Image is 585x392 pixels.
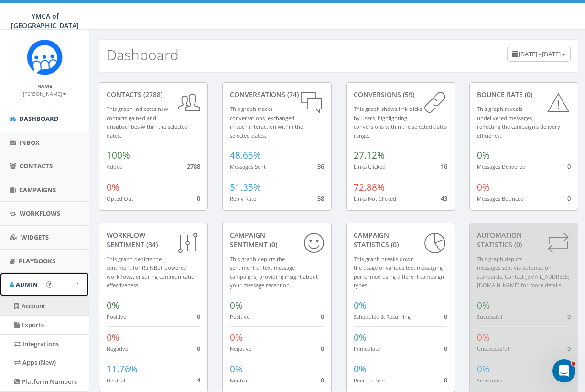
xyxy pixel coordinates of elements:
small: This graph depicts the sentiment of text message campaigns, providing insight about your message ... [230,255,318,289]
span: 43 [441,194,447,203]
h2: Dashboard [107,47,179,63]
small: Immediate [354,345,380,352]
span: Campaigns [19,185,56,194]
small: Positive [107,313,126,320]
span: (0) [389,240,399,249]
div: Workflow Sentiment [107,230,200,250]
small: [PERSON_NAME] [23,90,66,97]
span: 0% [477,181,490,194]
small: Messages Delivered [477,163,526,170]
div: Automation Statistics [477,230,571,250]
span: 0 [567,194,571,203]
span: Dashboard [19,114,59,123]
span: 0% [230,299,243,312]
small: Opted Out [107,195,133,202]
small: Scheduled & Recurring [354,313,411,320]
span: 0% [354,363,367,375]
span: Playbooks [19,257,55,265]
div: Campaign Sentiment [230,230,324,250]
span: 100% [107,149,130,162]
small: Added [107,163,123,170]
span: 27.12% [354,149,385,162]
small: Links Not Clicked [354,195,396,202]
span: 0% [477,149,490,162]
div: Campaign Statistics [354,230,447,250]
span: [DATE] - [DATE] [519,50,561,58]
small: Unsuccessful [477,345,509,352]
span: 0 [197,344,200,353]
div: contacts [107,90,200,99]
span: 38 [317,194,324,203]
span: 0% [230,331,243,344]
small: Messages Sent [230,163,266,170]
span: 0% [354,299,367,312]
span: 0 [567,344,571,353]
button: Open In-App Guide [46,281,53,288]
small: Scheduled [477,377,503,384]
span: 0% [477,299,490,312]
div: conversations [230,90,324,99]
small: This graph depicts the sentiment for RallyBot-powered workflows, ensuring communication effective... [107,255,198,289]
span: Workflows [20,209,60,218]
small: Neutral [230,377,249,384]
span: (74) [285,90,299,99]
img: Rally_Corp_Icon_1.png [27,39,63,75]
span: 51.35% [230,181,261,194]
div: conversions [354,90,447,99]
span: YMCA of [GEOGRAPHIC_DATA] [11,11,79,30]
span: (0) [268,240,277,249]
span: 0% [477,331,490,344]
span: Inbox [19,138,40,147]
small: This graph depicts messages sent via automation standards. Contact [EMAIL_ADDRESS][DOMAIN_NAME] f... [477,255,570,289]
small: This graph tracks conversations, exchanged in each interaction within the selected dates. [230,105,303,139]
span: Admin [16,280,38,289]
small: This graph indicates new contacts gained and unsubscribes within the selected dates. [107,105,188,139]
span: 72.88% [354,181,385,194]
span: 0 [197,312,200,321]
span: 0 [444,312,447,321]
span: 2788 [187,162,200,171]
small: Reply Rate [230,195,256,202]
span: 0% [354,331,367,344]
span: 16 [441,162,447,171]
iframe: Intercom live chat [552,359,575,382]
span: (34) [144,240,158,249]
small: Peer To Peer [354,377,386,384]
span: 11.76% [107,363,138,375]
small: Negative [230,345,251,352]
small: Messages Bounced [477,195,524,202]
span: 0 [321,312,324,321]
span: (0) [512,240,522,249]
span: 48.65% [230,149,261,162]
span: 4 [197,376,200,384]
small: Negative [107,345,128,352]
span: Widgets [21,233,49,241]
span: (0) [523,90,532,99]
span: Contacts [20,162,53,170]
div: Bounce Rate [477,90,571,99]
span: 0 [321,344,324,353]
span: 0 [567,312,571,321]
small: Neutral [107,377,125,384]
span: 0 [321,376,324,384]
span: 0 [444,344,447,353]
small: Positive [230,313,249,320]
span: 0% [230,363,243,375]
span: 0% [107,331,119,344]
span: 0 [444,376,447,384]
small: This graph shows link clicks by users, highlighting conversions within the selected dates range. [354,105,447,139]
small: Name [37,83,52,89]
span: (2788) [141,90,162,99]
span: (59) [401,90,414,99]
span: 36 [317,162,324,171]
small: This graph breaks down the usage of various text messaging performed using different campaign types. [354,255,444,289]
span: 0% [107,299,119,312]
small: Links Clicked [354,163,386,170]
span: 0% [477,363,490,375]
span: 0 [567,162,571,171]
span: 0 [197,194,200,203]
small: This graph reveals undelivered messages, reflecting the campaign's delivery efficiency. [477,105,560,139]
span: 0% [107,181,119,194]
small: Successful [477,313,502,320]
a: [PERSON_NAME] [23,89,66,98]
